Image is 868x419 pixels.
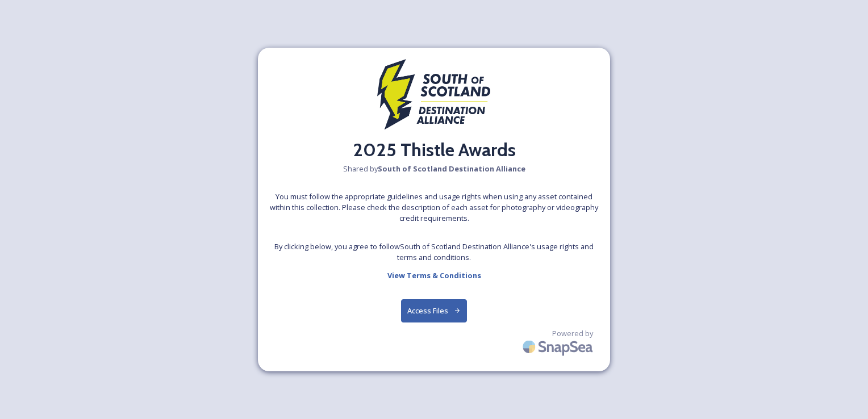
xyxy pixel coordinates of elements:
[353,136,516,164] h2: 2025 Thistle Awards
[552,328,593,339] span: Powered by
[401,299,468,322] button: Access Files
[519,333,599,360] img: SnapSea Logo
[269,191,599,224] span: You must follow the appropriate guidelines and usage rights when using any asset contained within...
[377,59,491,136] img: 2021_SSH_Destination_colour.png
[269,241,599,263] span: By clicking below, you agree to follow South of Scotland Destination Alliance 's usage rights and...
[387,270,481,280] strong: View Terms & Conditions
[343,164,525,174] span: Shared by
[387,269,481,282] a: View Terms & Conditions
[378,164,525,174] strong: South of Scotland Destination Alliance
